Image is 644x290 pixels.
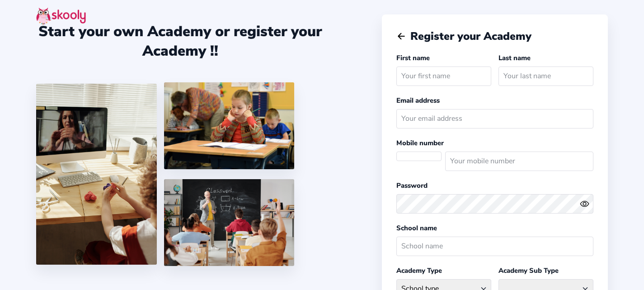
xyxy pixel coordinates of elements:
[580,199,589,209] ion-icon: eye outline
[396,266,442,275] label: Academy Type
[36,7,86,25] img: skooly-logo.png
[396,96,440,105] label: Email address
[36,84,157,265] img: 1.jpg
[396,67,491,86] input: Your first name
[396,31,406,41] button: arrow back outline
[164,82,294,169] img: 4.png
[396,53,430,62] label: First name
[36,22,324,61] div: Start your own Academy or register your Academy !!
[396,109,593,128] input: Your email address
[396,138,444,147] label: Mobile number
[498,67,593,86] input: Your last name
[445,152,593,171] input: Your mobile number
[396,181,428,190] label: Password
[580,199,593,209] button: eye outlineeye off outline
[498,53,531,62] label: Last name
[410,29,531,43] span: Register your Academy
[396,223,437,233] label: School name
[396,237,593,256] input: School name
[164,179,294,266] img: 5.png
[498,266,559,275] label: Academy Sub Type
